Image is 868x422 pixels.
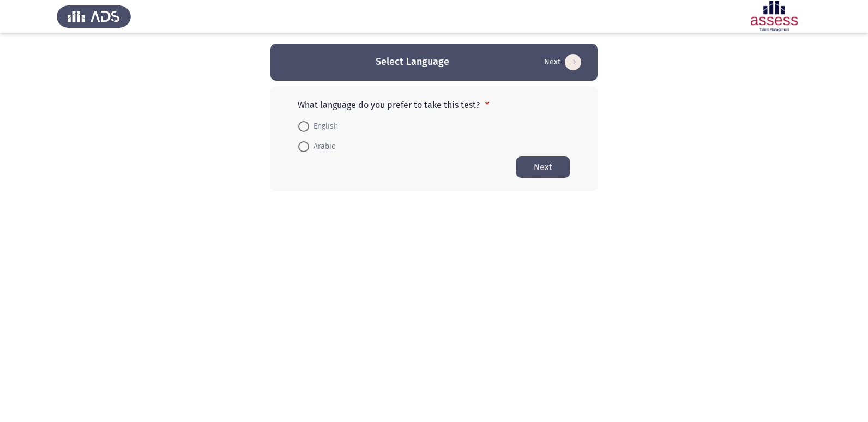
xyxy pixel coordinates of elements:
[516,156,570,178] button: Start assessment
[309,140,335,153] span: Arabic
[376,55,449,69] h3: Select Language
[57,1,131,32] img: Assess Talent Management logo
[298,100,570,110] p: What language do you prefer to take this test?
[309,120,338,133] span: English
[541,53,584,71] button: Start assessment
[737,1,811,32] img: Assessment logo of ASSESS Employability - EBI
